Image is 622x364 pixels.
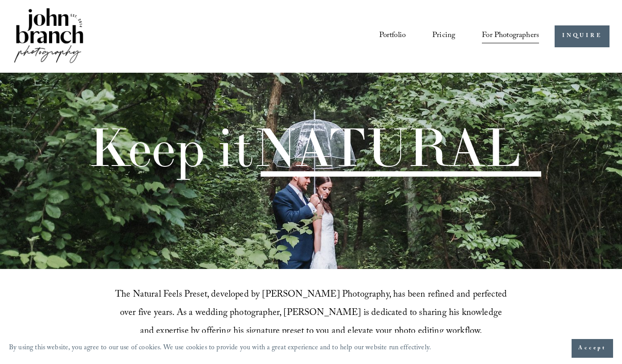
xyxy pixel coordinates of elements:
[12,6,85,66] img: John Branch IV Photography
[253,114,520,181] span: NATURAL
[432,28,455,45] a: Pricing
[482,29,539,44] span: For Photographers
[578,344,606,353] span: Accept
[115,288,510,339] span: The Natural Feels Preset, developed by [PERSON_NAME] Photography, has been refined and perfected ...
[482,28,539,45] a: folder dropdown
[555,25,610,47] a: INQUIRE
[572,339,613,358] button: Accept
[9,342,431,356] p: By using this website, you agree to our use of cookies. We use cookies to provide you with a grea...
[379,28,406,45] a: Portfolio
[88,121,520,174] h1: Keep it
